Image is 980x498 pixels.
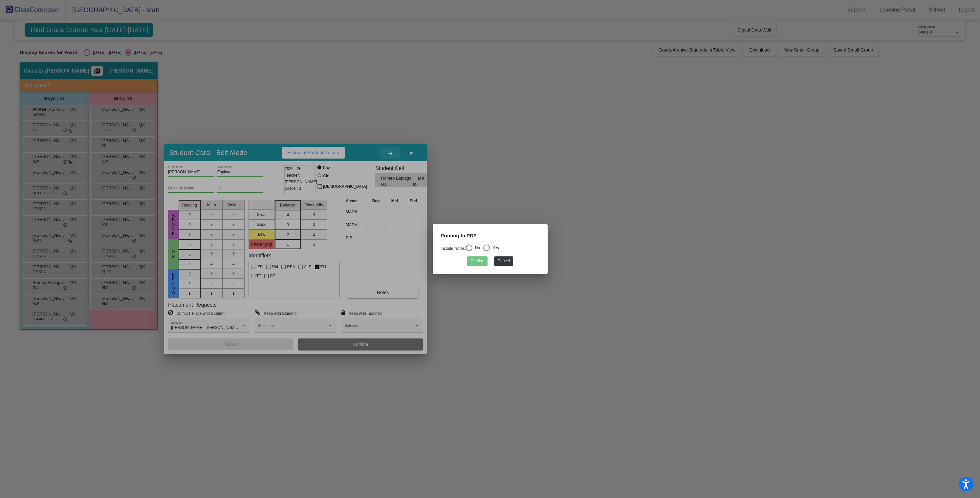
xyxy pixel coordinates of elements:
button: Cancel [494,256,513,266]
mat-radio-group: Select an option [441,246,499,251]
label: Printing to PDF: [441,232,478,240]
button: Confirm [467,256,488,266]
div: No [472,245,480,251]
a: Include Notes: [441,246,466,251]
div: Yes [490,245,499,251]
